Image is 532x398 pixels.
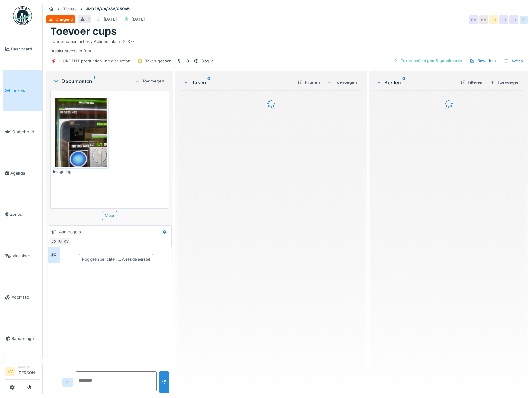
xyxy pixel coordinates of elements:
div: Tickets [63,6,77,12]
div: Draaier steeds in fout [50,38,524,54]
a: Machines [3,235,42,277]
div: JD [489,15,498,24]
img: 9ayh2jtdxydab9gk8a6776x4hd3c [55,98,107,167]
sup: 1 [94,77,95,85]
sup: 0 [402,79,405,86]
div: Bewerken [467,56,498,65]
li: KV [5,367,15,376]
div: Nog geen berichten … Wees de eerste! [82,257,150,262]
div: Toevoegen [325,78,359,87]
strong: #2025/08/336/05965 [84,6,132,12]
span: Voorraad [12,294,40,300]
div: JD [499,15,508,24]
div: Manager [17,365,40,369]
sup: 0 [207,79,210,86]
div: Goglio [201,58,214,64]
div: [DATE] [132,16,145,22]
a: Onderhoud [3,111,42,153]
li: [PERSON_NAME] [17,365,40,378]
a: KV Manager[PERSON_NAME] [5,365,40,380]
div: Acties [501,56,526,66]
span: Agenda [10,170,40,176]
a: Tickets [3,70,42,111]
div: KV [479,15,488,24]
a: Zones [3,194,42,235]
div: Aanvragers [59,229,81,235]
div: Toevoegen [487,78,522,87]
div: Ondernomen acties / Actions taken Xxx [52,39,135,45]
div: Filteren [458,78,485,87]
div: Taken gedaan [145,58,172,64]
h1: Toevoer cups [50,25,117,37]
span: Tickets [12,88,40,93]
div: Taken [183,79,292,86]
span: Rapportage [12,336,40,342]
div: L81 [184,58,191,64]
div: Documenten [53,77,132,85]
div: JD [509,15,518,24]
span: Onderhoud [12,129,40,135]
span: Zones [10,211,40,217]
div: Meer [102,211,117,220]
div: 1 [88,16,89,22]
span: Machines [12,253,40,259]
div: Taken beëindigen & goedkeuren [391,56,465,65]
div: [DATE] [104,16,117,22]
a: Voorraad [3,277,42,318]
div: image.jpg [53,169,109,175]
span: Dashboard [11,46,40,52]
div: RI [519,15,528,24]
div: RI [56,237,64,246]
div: Toevoegen [132,77,167,85]
a: Dashboard [3,29,42,70]
a: Rapportage [3,318,42,359]
div: Filteren [295,78,322,87]
div: KV [469,15,478,24]
div: Dringend [56,16,73,22]
div: 1. URGENT production line disruption [59,58,131,64]
img: Badge_color-CXgf-gQk.svg [13,6,32,25]
div: KV [62,237,71,246]
div: JD [49,237,58,246]
a: Agenda [3,152,42,194]
div: Kosten [376,79,455,86]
